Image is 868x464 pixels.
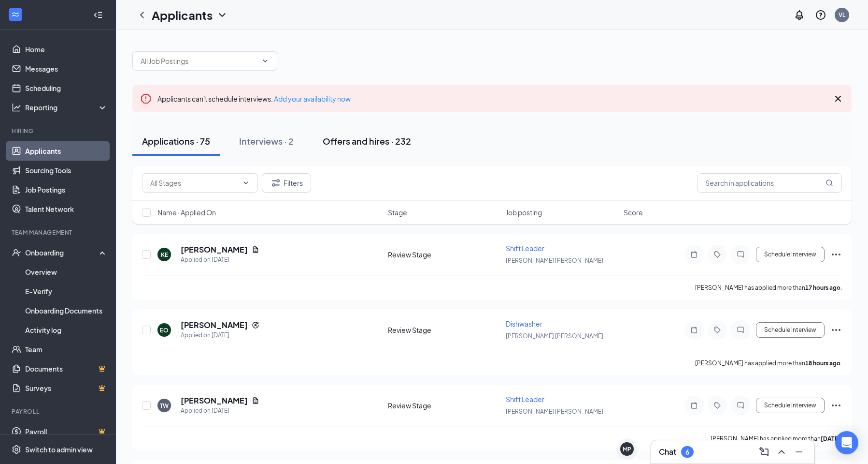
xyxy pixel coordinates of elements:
[506,208,542,217] span: Job posting
[252,321,259,329] svg: Reapply
[270,177,282,189] svg: Filter
[181,330,259,340] div: Applied on [DATE]
[506,257,603,264] span: [PERSON_NAME] [PERSON_NAME]
[821,435,840,442] b: [DATE]
[388,401,500,410] div: Review Stage
[794,9,805,21] svg: Notifications
[25,282,108,301] a: E-Verify
[25,59,108,78] a: Messages
[835,431,858,454] div: Open Intercom Messenger
[141,56,257,66] input: All Job Postings
[825,179,833,187] svg: MagnifyingGlass
[152,7,213,23] h1: Applicants
[239,135,294,147] div: Interviews · 2
[695,284,842,292] p: [PERSON_NAME] has applied more than .
[25,103,108,112] div: Reporting
[136,9,148,21] svg: ChevronLeft
[25,445,93,454] div: Switch to admin view
[262,173,311,193] button: Filter Filters
[216,9,228,21] svg: ChevronDown
[506,319,542,328] span: Dishwasher
[388,208,407,217] span: Stage
[830,400,842,411] svg: Ellipses
[323,135,411,147] div: Offers and hires · 232
[25,320,108,340] a: Activity log
[711,434,842,443] p: [PERSON_NAME] has applied more than .
[142,135,210,147] div: Applications · 75
[839,11,845,19] div: VL
[688,326,700,334] svg: Note
[25,78,108,98] a: Scheduling
[25,248,100,257] div: Onboarding
[758,446,770,458] svg: ComposeMessage
[659,447,676,457] h3: Chat
[756,444,772,460] button: ComposeMessage
[140,93,152,105] svg: Error
[688,251,700,258] svg: Note
[12,445,21,454] svg: Settings
[181,255,259,265] div: Applied on [DATE]
[830,249,842,260] svg: Ellipses
[623,445,631,453] div: MP
[252,397,259,404] svg: Document
[832,93,844,105] svg: Cross
[157,94,351,103] span: Applicants can't schedule interviews.
[160,402,169,410] div: TW
[805,359,840,367] b: 18 hours ago
[735,402,746,409] svg: ChatInactive
[735,326,746,334] svg: ChatInactive
[242,179,250,187] svg: ChevronDown
[12,407,106,416] div: Payroll
[830,324,842,336] svg: Ellipses
[252,246,259,254] svg: Document
[25,141,108,161] a: Applicants
[25,180,108,199] a: Job Postings
[685,448,689,456] div: 6
[805,284,840,291] b: 17 hours ago
[506,408,603,415] span: [PERSON_NAME] [PERSON_NAME]
[776,446,787,458] svg: ChevronUp
[25,301,108,320] a: Onboarding Documents
[25,40,108,59] a: Home
[25,262,108,282] a: Overview
[506,332,603,340] span: [PERSON_NAME] [PERSON_NAME]
[12,248,21,257] svg: UserCheck
[161,251,168,259] div: KE
[12,127,106,135] div: Hiring
[181,406,259,416] div: Applied on [DATE]
[506,395,544,404] span: Shift Leader
[12,103,21,112] svg: Analysis
[506,244,544,253] span: Shift Leader
[711,251,723,258] svg: Tag
[791,444,807,460] button: Minimize
[25,378,108,398] a: SurveysCrown
[181,320,248,330] h5: [PERSON_NAME]
[150,178,238,188] input: All Stages
[274,94,351,103] a: Add your availability now
[735,251,746,258] svg: ChatInactive
[160,326,169,334] div: EO
[181,395,248,406] h5: [PERSON_NAME]
[695,359,842,367] p: [PERSON_NAME] has applied more than .
[25,161,108,180] a: Sourcing Tools
[711,326,723,334] svg: Tag
[388,325,500,335] div: Review Stage
[25,340,108,359] a: Team
[93,10,103,20] svg: Collapse
[12,228,106,237] div: Team Management
[793,446,805,458] svg: Minimize
[181,244,248,255] h5: [PERSON_NAME]
[624,208,643,217] span: Score
[261,57,269,65] svg: ChevronDown
[25,422,108,441] a: PayrollCrown
[774,444,789,460] button: ChevronUp
[688,402,700,409] svg: Note
[756,398,825,413] button: Schedule Interview
[697,173,842,193] input: Search in applications
[25,359,108,378] a: DocumentsCrown
[756,322,825,338] button: Schedule Interview
[815,9,826,21] svg: QuestionInfo
[11,10,20,19] svg: WorkstreamLogo
[157,208,216,217] span: Name · Applied On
